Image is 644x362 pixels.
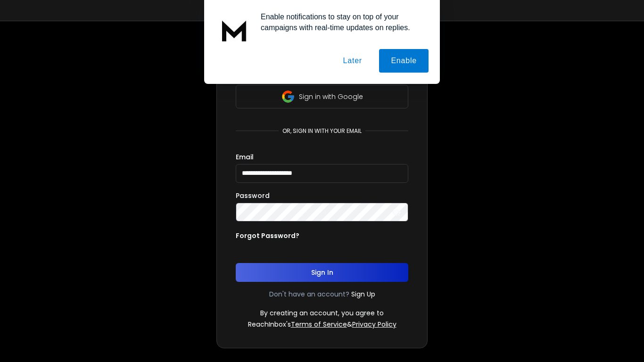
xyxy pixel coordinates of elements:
[253,11,429,33] div: Enable notifications to stay on top of your campaigns with real-time updates on replies.
[236,154,254,160] label: Email
[352,320,396,329] a: Privacy Policy
[236,192,270,199] label: Password
[379,49,429,73] button: Enable
[236,85,408,108] button: Sign in with Google
[299,92,363,101] p: Sign in with Google
[291,320,347,329] a: Terms of Service
[351,289,375,299] a: Sign Up
[331,49,373,73] button: Later
[269,289,349,299] p: Don't have an account?
[236,263,408,282] button: Sign In
[248,320,396,329] p: ReachInbox's &
[279,127,365,135] p: or, sign in with your email
[215,11,253,49] img: notification icon
[260,308,384,318] p: By creating an account, you agree to
[236,231,299,240] p: Forgot Password?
